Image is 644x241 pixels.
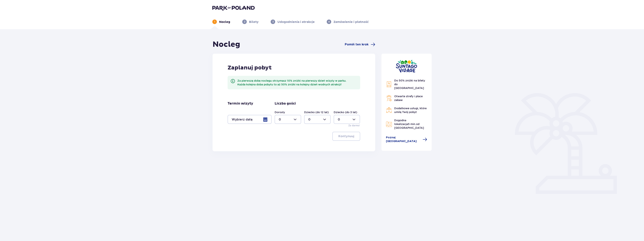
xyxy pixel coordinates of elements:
[244,20,245,23] p: 2
[304,110,329,114] label: Dziecko (do 12 lat)
[394,95,423,102] span: Otwarte strefy i place zabaw
[212,5,255,11] img: Park of Poland logo
[249,20,259,24] p: Bilety
[348,124,360,127] p: Za darmo!
[408,123,416,126] span: 5 min.
[228,64,272,71] p: Zaplanuj pobyt
[345,42,368,47] span: Pomiń ten krok
[386,107,392,113] img: Restaurant Icon
[338,134,354,138] p: Kontynuuj
[228,101,253,106] p: Termin wizyty
[396,60,417,73] img: Suntago Village
[334,110,357,114] label: Dziecko (do 3 lat)
[386,136,427,143] a: Poznaj [GEOGRAPHIC_DATA]
[328,20,330,23] p: 4
[219,20,230,24] p: Nocleg
[394,107,427,114] span: Dodatkowe usługi, które umilą Twój pobyt
[394,79,425,90] span: Do 50% zniżki na bilety do [GEOGRAPHIC_DATA]
[394,119,424,129] span: Dogodna lokalizacja od [GEOGRAPHIC_DATA]
[275,110,285,114] label: Dorosły
[214,20,215,23] p: 1
[386,121,392,127] img: Map Icon
[386,95,392,101] img: Grill Icon
[277,20,315,24] p: Udogodnienia i atrakcje
[213,40,240,49] h1: Nocleg
[237,79,357,86] div: Za pierwszą dobę noclegu otrzymasz 10% zniżki na pierwszy dzień wizyty w parku. Każda kolejna dob...
[345,42,375,47] a: Pomiń ten krok
[333,20,369,24] p: Zamówienie i płatność
[275,101,296,106] p: Liczba gości
[332,132,360,141] button: Kontynuuj
[386,81,392,87] img: Discount Icon
[272,20,274,23] p: 3
[386,136,421,143] span: Poznaj [GEOGRAPHIC_DATA]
